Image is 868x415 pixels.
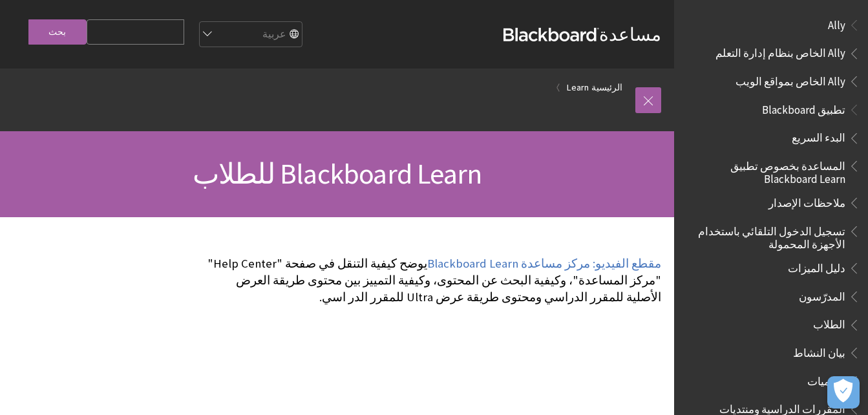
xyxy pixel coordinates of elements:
[768,192,845,209] span: ملاحظات الإصدار
[799,286,845,303] span: المدرّسون
[503,23,661,46] a: مساعدةBlackboard
[193,156,482,191] span: Blackboard Learn للطلاب
[28,19,87,45] input: بحث
[427,256,661,271] a: مقطع الفيديو: مركز مساعدة Blackboard Learn
[828,14,845,32] span: Ally
[682,14,860,92] nav: Book outline for Anthology Ally Help
[204,255,661,306] p: يوضح كيفية التنقل في صفحة "Help Center" "مركز المساعدة"، وكيفية البحث عن المحتوى، وكيفية التمييز ...
[736,70,845,88] span: Ally الخاص بمواقع الويب
[690,155,845,186] span: المساعدة بخصوص تطبيق Blackboard Learn
[793,342,845,359] span: بيان النشاط
[827,376,860,409] button: فتح التفضيلات
[813,314,845,332] span: الطلاب
[792,127,845,145] span: البدء السريع
[503,28,599,41] strong: Blackboard
[788,257,845,275] span: دليل الميزات
[198,22,302,48] select: Site Language Selector
[591,80,622,96] a: الرئيسية
[690,220,845,251] span: تسجيل الدخول التلقائي باستخدام الأجهزة المحمولة
[807,370,845,388] span: اليوميات
[715,43,845,60] span: Ally الخاص بنظام إدارة التعلم
[762,99,845,116] span: تطبيق Blackboard
[567,80,589,96] a: Learn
